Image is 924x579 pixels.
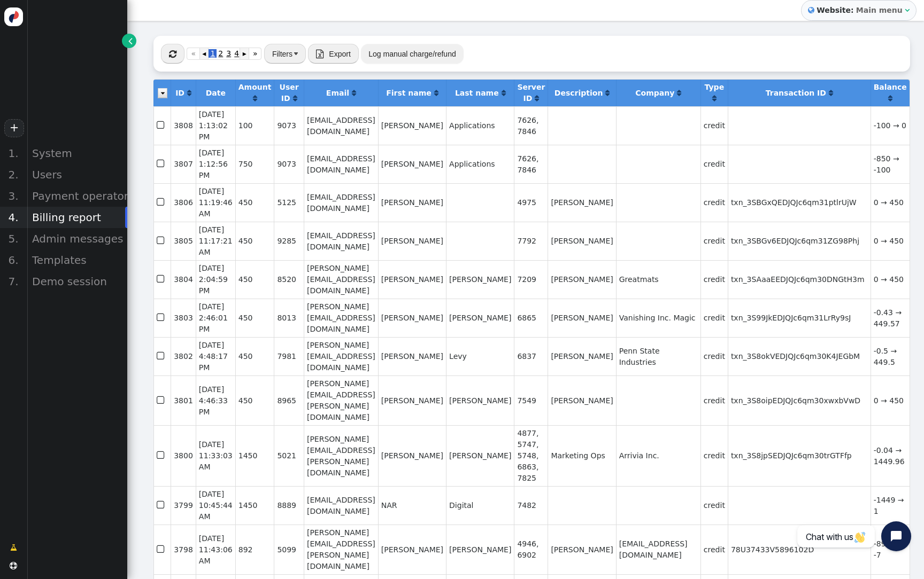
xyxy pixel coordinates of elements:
td: [PERSON_NAME] [446,375,514,425]
b: Date [206,89,226,97]
td: -0.5 → 449.5 [871,337,910,375]
div: Users [27,164,127,185]
td: 7209 [514,260,548,299]
span: [DATE] 4:46:33 PM [199,385,228,416]
td: 3808 [171,106,196,145]
td: [PERSON_NAME] [548,183,615,222]
span: [DATE] 10:45:44 AM [199,490,233,521]
div: Billing report [27,207,127,228]
td: [PERSON_NAME] [378,337,446,375]
span: [DATE] 2:04:59 PM [199,264,228,295]
td: credit [700,183,728,222]
span:  [128,35,133,46]
td: [PERSON_NAME] [378,260,446,299]
td: 7626, 7846 [514,145,548,183]
span:  [10,542,17,553]
td: 3798 [171,525,196,574]
td: credit [700,145,728,183]
span: Click to sort [677,89,681,97]
span: [DATE] 11:43:06 AM [199,534,233,565]
td: [PERSON_NAME] [548,375,615,425]
td: txn_3S8oipEDJQJc6qm30xwxbVwD [728,375,871,425]
span: [DATE] 4:48:17 PM [199,341,228,372]
td: 7792 [514,222,548,260]
td: NAR [378,486,446,525]
td: [PERSON_NAME] [548,299,615,337]
td: -0.43 → 449.57 [871,299,910,337]
b: Main menu [856,6,903,14]
td: [PERSON_NAME] [548,525,615,574]
td: Levy [446,337,514,375]
td: credit [700,425,728,486]
span:  [157,272,166,286]
span: 3 [225,49,233,58]
span: Click to sort [605,89,610,97]
b: Transaction ID [766,89,826,97]
div: Templates [27,249,127,271]
td: 892 [235,525,274,574]
td: 450 [235,222,274,260]
td: -100 → 0 [871,106,910,145]
td: 8889 [274,486,304,525]
div: Demo session [27,271,127,292]
span:  [157,498,166,512]
div: System [27,143,127,164]
a:  [535,94,539,103]
button: Filters [264,44,306,63]
span: Click to sort [502,89,506,97]
td: 4975 [514,183,548,222]
b: Last name [455,89,499,97]
td: 7981 [274,337,304,375]
span: 4 [233,49,241,58]
td: credit [700,375,728,425]
td: 450 [235,299,274,337]
b: Description [555,89,603,97]
td: 1450 [235,425,274,486]
span:  [157,349,166,363]
a:  [605,89,610,97]
td: credit [700,222,728,260]
td: [EMAIL_ADDRESS][DOMAIN_NAME] [304,183,378,222]
span:  [157,233,166,248]
td: Digital [446,486,514,525]
td: -0.04 → 1449.96 [871,425,910,486]
td: 3806 [171,183,196,222]
a: + [4,119,24,137]
td: [EMAIL_ADDRESS][DOMAIN_NAME] [616,525,700,574]
td: 78U37433V5896102D [728,525,871,574]
td: 3803 [171,299,196,337]
td: [PERSON_NAME] [378,299,446,337]
button: Log manual charge/refund [361,44,463,63]
button:  [161,44,184,63]
td: 6865 [514,299,548,337]
td: Arrivia Inc. [616,425,700,486]
td: [PERSON_NAME] [446,525,514,574]
div: Admin messages [27,228,127,249]
a:  [293,94,297,103]
td: [PERSON_NAME][EMAIL_ADDRESS][DOMAIN_NAME] [304,299,378,337]
td: 8520 [274,260,304,299]
td: Penn State Industries [616,337,700,375]
td: 3804 [171,260,196,299]
a:  [677,89,681,97]
span: Click to sort [888,95,892,102]
td: [PERSON_NAME] [548,222,615,260]
span:  [808,5,814,16]
td: Applications [446,145,514,183]
td: 0 → 450 [871,375,910,425]
td: 0 → 450 [871,222,910,260]
a:  [253,94,257,103]
td: 450 [235,183,274,222]
span: Click to sort [253,95,257,102]
td: [PERSON_NAME] [378,183,446,222]
b: Server ID [517,83,545,103]
td: 7626, 7846 [514,106,548,145]
td: 750 [235,145,274,183]
td: -1449 → 1 [871,486,910,525]
span:  [157,448,166,463]
span:  [157,157,166,171]
span:  [157,195,166,209]
span: Click to sort [352,89,356,97]
span:  [157,542,166,557]
td: 3802 [171,337,196,375]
